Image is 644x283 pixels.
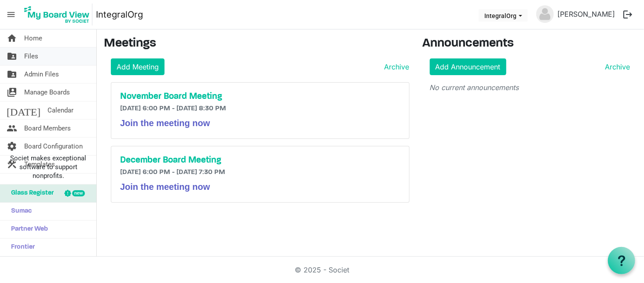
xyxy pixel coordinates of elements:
img: no-profile-picture.svg [536,5,554,23]
span: [DATE] [7,102,40,119]
span: Join the meeting now [120,118,210,128]
a: Archive [381,62,410,72]
a: © 2025 - Societ [295,265,349,274]
h3: Announcements [423,36,637,51]
span: Glass Register [7,185,54,202]
span: switch_account [7,83,17,101]
img: My Board View Logo [22,4,92,25]
a: November Board Meeting [120,91,400,102]
span: Join the meeting now [120,182,210,192]
span: settings [7,138,17,155]
div: new [72,190,85,196]
h6: [DATE] 6:00 PM - [DATE] 8:30 PM [120,105,400,113]
span: folder_shared [7,47,17,65]
span: Admin Files [24,65,59,83]
a: IntegralOrg [96,6,143,23]
button: IntegralOrg dropdownbutton [479,9,528,22]
span: Societ makes exceptional software to support nonprofits. [4,154,92,180]
span: people [7,120,17,137]
span: Files [24,47,38,65]
a: Add Announcement [430,58,506,75]
span: Sumac [7,203,32,220]
h6: [DATE] 6:00 PM - [DATE] 7:30 PM [120,168,400,177]
a: December Board Meeting [120,155,400,166]
a: Join the meeting now [120,184,210,191]
a: My Board View Logo [22,4,96,25]
span: Manage Boards [24,83,70,101]
a: Archive [601,62,630,72]
span: Partner Web [7,221,48,238]
span: Board Configuration [24,138,83,155]
a: [PERSON_NAME] [554,5,618,23]
span: home [7,29,17,47]
span: menu [3,6,19,23]
button: logout [618,5,637,24]
h3: Meetings [104,36,410,51]
a: Add Meeting [111,58,165,75]
span: folder_shared [7,65,17,83]
span: Calendar [48,102,73,119]
a: Join the meeting now [120,120,210,127]
span: Board Members [24,120,71,137]
span: Frontier [7,239,35,256]
span: Home [24,29,42,47]
p: No current announcements [430,82,630,93]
